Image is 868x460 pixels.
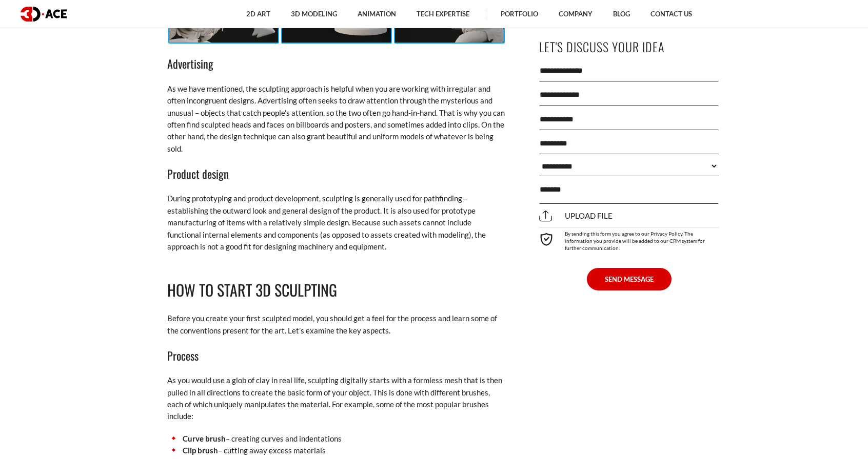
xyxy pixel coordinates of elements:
span: Clip brush [183,446,218,455]
button: SEND MESSAGE [587,268,672,290]
div: By sending this form you agree to our Privacy Policy. The information you provide will be added t... [539,227,719,252]
span: Curve brush [183,434,226,443]
h3: Process [167,347,506,364]
li: – creating curves and indentations [167,433,506,445]
li: – cutting away excess materials [167,445,506,456]
img: logo dark [21,7,67,22]
h3: Advertising [167,55,506,72]
h2: How to Start 3D Sculpting [167,278,506,302]
p: As we have mentioned, the sculpting approach is helpful when you are working with irregular and o... [167,83,506,155]
p: As you would use a glob of clay in real life, sculpting digitally starts with a formless mesh tha... [167,374,506,423]
p: Before you create your first sculpted model, you should get a feel for the process and learn some... [167,312,506,337]
p: Let's Discuss Your Idea [539,35,719,58]
p: During prototyping and product development, sculpting is generally used for pathfinding – establi... [167,193,506,253]
h3: Product design [167,165,506,182]
span: Upload file [539,212,613,221]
